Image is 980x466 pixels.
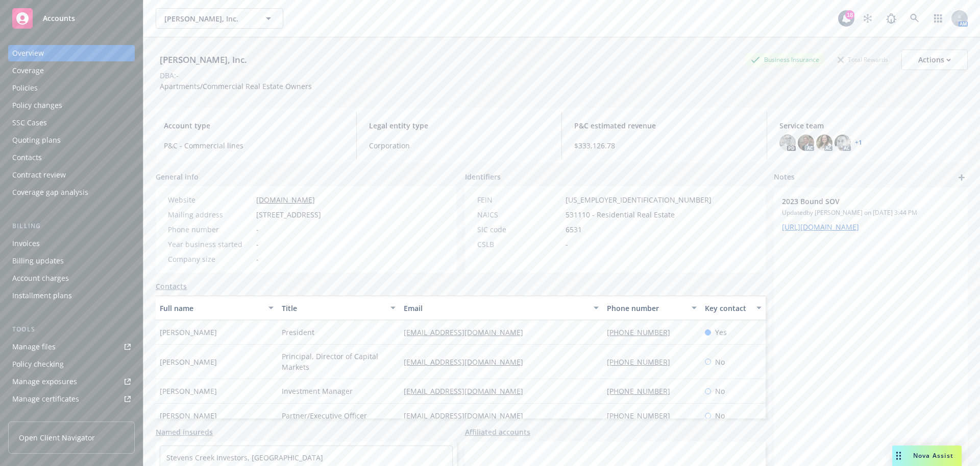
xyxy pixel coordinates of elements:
img: photo [798,135,814,151]
span: Partner/Executive Officer [282,410,367,421]
div: SSC Cases [12,115,47,131]
div: Policy checking [12,356,64,372]
button: [PERSON_NAME], Inc. [156,8,283,29]
a: add [955,171,968,184]
span: [PERSON_NAME] [160,386,217,396]
a: Stevens Creek Investors, [GEOGRAPHIC_DATA] [166,453,323,462]
span: P&C - Commercial lines [164,140,344,151]
div: Coverage gap analysis [12,184,88,201]
a: Coverage gap analysis [8,184,135,201]
span: Apartments/Commercial Real Estate Owners [160,81,312,91]
span: - [566,239,568,250]
a: +1 [855,140,862,146]
span: 531110 - Residential Real Estate [566,209,675,220]
a: [URL][DOMAIN_NAME] [782,222,859,232]
div: Manage claims [12,408,64,425]
div: Key contact [705,303,750,314]
div: Actions [918,50,951,70]
span: Updated by [PERSON_NAME] on [DATE] 3:44 PM [782,208,960,217]
div: [PERSON_NAME], Inc. [156,53,251,66]
a: [EMAIL_ADDRESS][DOMAIN_NAME] [404,357,531,367]
span: Service team [779,120,960,131]
span: Yes [715,327,727,338]
div: Mailing address [168,209,252,220]
a: Accounts [8,4,135,33]
a: [EMAIL_ADDRESS][DOMAIN_NAME] [404,386,531,396]
button: Title [278,296,400,320]
a: Switch app [928,8,948,29]
div: Manage certificates [12,391,79,407]
div: SIC code [477,224,561,235]
img: photo [816,135,832,151]
div: Tools [8,324,135,335]
span: Account type [164,120,344,131]
span: No [715,357,725,367]
a: Search [904,8,925,29]
span: [US_EMPLOYER_IDENTIFICATION_NUMBER] [566,194,712,205]
a: Manage claims [8,408,135,425]
div: Email [404,303,587,314]
button: Full name [156,296,278,320]
div: Total Rewards [832,53,893,66]
a: Policies [8,80,135,96]
div: Coverage [12,62,44,79]
span: Investment Manager [282,386,353,396]
button: Key contact [701,296,766,320]
a: [PHONE_NUMBER] [607,386,678,396]
div: Overview [12,45,44,61]
button: Email [400,296,603,320]
span: [PERSON_NAME] [160,357,217,367]
div: Manage exposures [12,373,77,390]
span: [PERSON_NAME], Inc. [164,13,253,24]
div: 2023 Bound SOVUpdatedby [PERSON_NAME] on [DATE] 3:44 PM[URL][DOMAIN_NAME] [774,188,968,240]
div: Drag to move [892,446,905,466]
button: Actions [901,50,968,70]
a: Manage certificates [8,391,135,407]
span: P&C estimated revenue [574,120,754,131]
div: Full name [160,303,262,314]
a: [PHONE_NUMBER] [607,327,678,337]
div: Contract review [12,167,66,183]
a: Billing updates [8,253,135,269]
a: Account charges [8,270,135,286]
span: Nova Assist [913,451,953,460]
span: President [282,327,314,338]
span: Notes [774,171,795,184]
div: DBA: - [160,70,179,81]
div: Phone number [168,224,252,235]
a: Affiliated accounts [465,427,530,437]
div: Billing updates [12,253,64,269]
a: Stop snowing [857,8,878,29]
span: - [256,239,259,250]
span: Legal entity type [369,120,549,131]
div: Invoices [12,235,40,252]
a: Manage files [8,339,135,355]
div: Year business started [168,239,252,250]
a: [EMAIL_ADDRESS][DOMAIN_NAME] [404,411,531,420]
a: Coverage [8,62,135,79]
a: Manage exposures [8,373,135,390]
a: Quoting plans [8,132,135,148]
div: NAICS [477,209,561,220]
a: Contacts [8,149,135,166]
span: Open Client Navigator [19,432,95,443]
div: Policy changes [12,97,62,114]
div: 18 [845,9,854,18]
a: Named insureds [156,427,213,437]
img: photo [779,135,796,151]
span: General info [156,171,199,182]
a: Invoices [8,235,135,252]
div: Website [168,194,252,205]
span: [STREET_ADDRESS] [256,209,321,220]
a: [PHONE_NUMBER] [607,357,678,367]
div: CSLB [477,239,561,250]
span: Accounts [43,14,75,23]
div: Company size [168,254,252,264]
span: 6531 [566,224,582,235]
button: Nova Assist [892,446,962,466]
span: [PERSON_NAME] [160,410,217,421]
div: Phone number [607,303,685,314]
div: Installment plans [12,287,72,304]
span: Corporation [369,140,549,151]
